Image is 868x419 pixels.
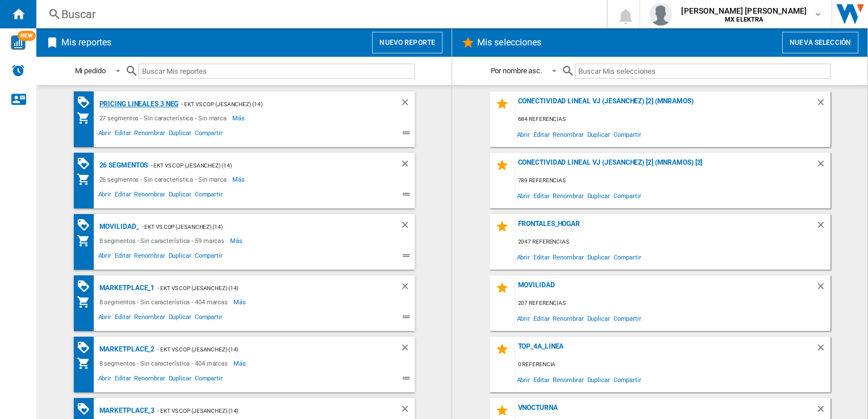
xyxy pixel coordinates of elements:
div: VNOCTURNA [515,404,816,419]
h2: Mis selecciones [475,32,544,53]
div: Pricing lineales 3 neg [97,97,179,111]
span: Abrir [515,188,532,203]
span: Duplicar [586,127,612,142]
div: Por nombre asc. [491,66,542,75]
span: Editar [113,250,132,264]
span: Abrir [97,128,114,141]
div: 789 referencias [515,174,831,188]
div: 8 segmentos - Sin característica - 404 marcas [97,295,234,309]
span: Compartir [193,373,224,387]
span: Renombrar [551,127,585,142]
div: - EKT vs Cop (jesanchez) (14) [139,220,377,234]
input: Buscar Mis reportes [139,64,415,79]
div: - EKT vs Cop (jesanchez) (14) [155,281,377,295]
span: Duplicar [167,312,193,325]
span: [PERSON_NAME] [PERSON_NAME] [681,5,807,16]
span: Editar [532,311,551,326]
span: Más [232,173,247,186]
div: Conectividad Lineal vj (jesanchez) [2] (mnramos) [515,97,816,112]
div: Borrar [400,220,415,234]
span: Compartir [612,372,643,387]
div: Matriz de PROMOCIONES [77,95,97,110]
div: Borrar [816,404,831,419]
div: Borrar [816,281,831,296]
div: Borrar [400,281,415,295]
div: Matriz de PROMOCIONES [77,341,97,355]
div: Borrar [816,158,831,174]
div: Mi pedido [75,66,106,75]
span: Compartir [612,249,643,265]
span: Duplicar [167,128,193,141]
img: wise-card.svg [11,35,26,50]
span: Duplicar [167,250,193,264]
span: Duplicar [586,188,612,203]
div: 684 referencias [515,112,831,127]
div: Mi colección [77,234,97,248]
div: Buscar [61,6,577,22]
span: Más [230,234,244,248]
span: Compartir [193,250,224,264]
div: - EKT vs Cop (jesanchez) (14) [178,97,377,111]
span: Duplicar [586,249,612,265]
div: Borrar [816,342,831,358]
span: Renombrar [132,312,166,325]
img: alerts-logo.svg [11,64,25,77]
span: Renombrar [132,128,166,141]
span: Compartir [193,312,224,325]
div: - EKT vs Cop (jesanchez) (14) [155,342,377,357]
div: Mi colección [77,111,97,125]
div: Mi colección [77,295,97,309]
div: Conectividad Lineal vj (jesanchez) [2] (mnramos) [2] [515,158,816,174]
span: Renombrar [132,189,166,203]
span: Abrir [97,373,114,387]
span: Más [233,295,248,309]
div: Borrar [400,404,415,418]
span: Duplicar [167,373,193,387]
span: Editar [532,249,551,265]
span: Editar [532,372,551,387]
span: NEW [18,31,36,41]
div: Matriz de PROMOCIONES [77,279,97,294]
span: Duplicar [167,189,193,203]
h2: Mis reportes [59,32,114,53]
b: MX ELEKTRA [725,16,763,23]
span: Renombrar [551,188,585,203]
span: Compartir [612,311,643,326]
div: 26 segmentos [97,158,148,173]
button: Nuevo reporte [372,32,443,53]
div: - EKT vs Cop (jesanchez) (14) [148,158,377,173]
div: Matriz de PROMOCIONES [77,218,97,232]
div: Matriz de PROMOCIONES [77,157,97,171]
div: Matriz de PROMOCIONES [77,402,97,416]
div: 207 referencias [515,296,831,311]
span: Renombrar [132,250,166,264]
span: Abrir [515,249,532,265]
div: MARKETPLACE_3 [97,404,155,418]
div: Borrar [400,158,415,173]
div: Borrar [816,220,831,235]
span: Más [232,111,247,125]
span: Compartir [612,127,643,142]
div: 8 segmentos - Sin característica - 59 marcas [97,234,231,248]
span: Renombrar [551,311,585,326]
span: Editar [113,128,132,141]
div: Borrar [400,342,415,357]
div: FRONTALES_HOGAR [515,220,816,235]
div: Borrar [400,97,415,111]
div: Mi colección [77,173,97,186]
input: Buscar Mis selecciones [575,64,830,79]
span: Editar [532,188,551,203]
div: 27 segmentos - Sin característica - Sin marca [97,111,233,125]
div: 26 segmentos - Sin característica - Sin marca [97,173,233,186]
span: Editar [113,312,132,325]
span: Renombrar [551,372,585,387]
div: - EKT vs Cop (jesanchez) (14) [155,404,377,418]
span: Duplicar [586,311,612,326]
div: 8 segmentos - Sin característica - 404 marcas [97,357,234,370]
span: Abrir [515,311,532,326]
div: MOVILIDAD [515,281,816,296]
div: top_4a_linea [515,342,816,358]
span: Compartir [193,189,224,203]
div: MARKETPLACE_1 [97,281,155,295]
span: Renombrar [551,249,585,265]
